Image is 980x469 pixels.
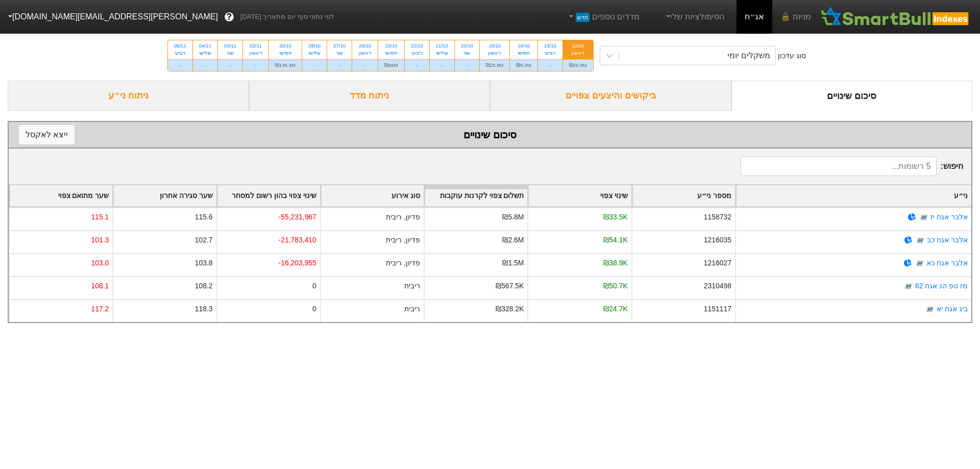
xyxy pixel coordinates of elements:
div: 1216027 [704,258,731,268]
div: 115.1 [91,212,109,223]
div: שני [333,50,346,57]
div: 30/10 [275,42,296,50]
div: 27/10 [333,42,346,50]
a: אלבר אגח יז [930,213,968,221]
div: חמישי [384,50,398,57]
a: אלבר אגח כא [926,259,968,267]
div: - [218,59,242,71]
div: ₪145.3M [269,59,302,71]
div: 1216035 [704,235,731,245]
img: tase link [915,235,925,245]
div: ₪66M [378,59,404,71]
div: -16,203,955 [279,258,316,268]
div: - [430,59,454,71]
a: הסימולציות שלי [660,7,728,27]
a: מדדים נוספיםחדש [562,7,644,27]
div: פדיון, ריבית [386,212,420,223]
div: 02/11 [249,42,262,50]
div: - [405,59,429,71]
div: ריבית [404,304,420,314]
div: ניתוח ני״ע [8,81,249,111]
div: שני [461,50,473,57]
div: ריבית [404,281,420,291]
a: מז טפ הנ אגח 62 [915,282,968,290]
div: - [302,59,327,71]
div: ₪20.8M [563,59,593,71]
div: 102.7 [195,235,213,245]
div: ₪38.9K [603,258,627,268]
div: רביעי [544,50,556,57]
div: שלישי [436,50,448,57]
div: - [327,59,352,71]
div: 05/11 [174,42,186,50]
div: - [168,59,192,71]
div: 22/10 [411,42,423,50]
div: 04/11 [199,42,211,50]
div: 115.6 [195,212,213,223]
div: חמישי [275,50,296,57]
button: ייצא לאקסל [19,125,75,144]
span: לפי נתוני סוף יום מתאריך [DATE] [240,12,334,22]
span: חדש [576,13,590,22]
div: רביעי [411,50,423,57]
div: - [352,59,378,71]
div: Toggle SortBy [736,185,971,206]
div: 28/10 [308,42,321,50]
div: 12/10 [569,42,587,50]
div: סיכום שינויים [731,81,973,111]
div: 108.2 [195,281,213,291]
div: - [455,59,479,71]
div: פדיון, ריבית [386,235,420,245]
div: ₪2.6M [502,235,524,245]
div: 26/10 [358,42,372,50]
div: ₪1.5M [502,258,524,268]
div: ראשון [569,50,587,57]
div: 1151117 [704,304,731,314]
div: שלישי [308,50,321,57]
div: ₪567.5K [496,281,524,291]
div: -21,783,410 [279,235,316,245]
div: ₪50.7K [603,281,627,291]
div: 20/10 [461,42,473,50]
div: 117.2 [91,304,109,314]
div: סוג עדכון [778,51,806,61]
img: tase link [903,281,914,291]
div: -55,231,967 [279,212,316,223]
div: Toggle SortBy [10,185,112,206]
div: רביעי [174,50,186,57]
div: ביקושים והיצעים צפויים [490,81,731,111]
div: Toggle SortBy [425,185,527,206]
input: 5 רשומות... [741,157,937,176]
div: - [243,59,268,71]
div: 23/10 [384,42,398,50]
a: ביג אגח יא [937,305,968,313]
div: 0 [312,304,316,314]
div: פדיון, ריבית [386,258,420,268]
div: 101.3 [91,235,109,245]
span: חיפוש : [741,157,963,176]
div: 1158732 [704,212,731,223]
div: Toggle SortBy [632,185,735,206]
div: Toggle SortBy [113,185,216,206]
div: ₪328.2K [496,304,524,314]
div: ₪8.2M [510,59,537,71]
div: 15/10 [544,42,556,50]
img: tase link [919,212,929,223]
div: 03/11 [224,42,236,50]
div: משקלים יומי [727,50,770,62]
div: 118.3 [195,304,213,314]
div: Toggle SortBy [217,185,320,206]
div: ₪5.8M [502,212,524,223]
div: ניתוח מדד [249,81,491,111]
div: ₪25.8M [480,59,510,71]
div: ₪33.5K [603,212,627,223]
div: 2310498 [704,281,731,291]
div: שלישי [199,50,211,57]
div: 16/10 [516,42,531,50]
div: 0 [312,281,316,291]
div: 108.1 [91,281,109,291]
img: tase link [915,258,925,268]
div: ראשון [249,50,262,57]
span: ? [226,10,232,24]
div: Toggle SortBy [321,185,424,206]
